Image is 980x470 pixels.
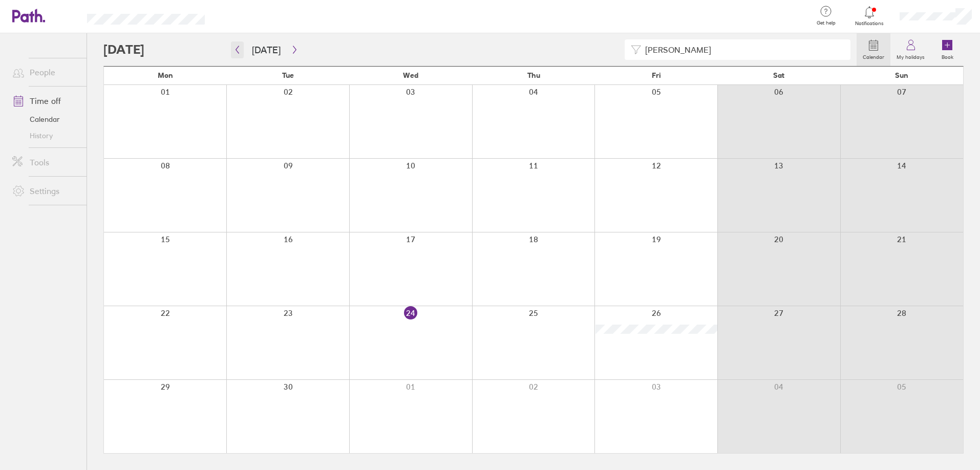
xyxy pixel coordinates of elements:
span: Wed [403,71,418,79]
button: [DATE] [244,41,289,58]
a: Calendar [4,111,87,127]
a: Notifications [853,5,886,27]
span: Notifications [853,20,886,27]
a: My holidays [890,33,931,66]
a: Tools [4,152,87,173]
a: People [4,62,87,82]
span: Mon [158,71,173,79]
a: Time off [4,91,87,111]
label: Calendar [857,51,890,60]
span: Get help [809,20,843,26]
a: History [4,127,87,144]
a: Calendar [857,33,890,66]
input: Filter by employee [641,40,844,59]
a: Settings [4,181,87,201]
span: Thu [527,71,540,79]
span: Sun [895,71,908,79]
a: Book [931,33,964,66]
span: Sat [773,71,784,79]
label: My holidays [890,51,931,60]
span: Tue [282,71,294,79]
label: Book [935,51,960,60]
span: Fri [652,71,661,79]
